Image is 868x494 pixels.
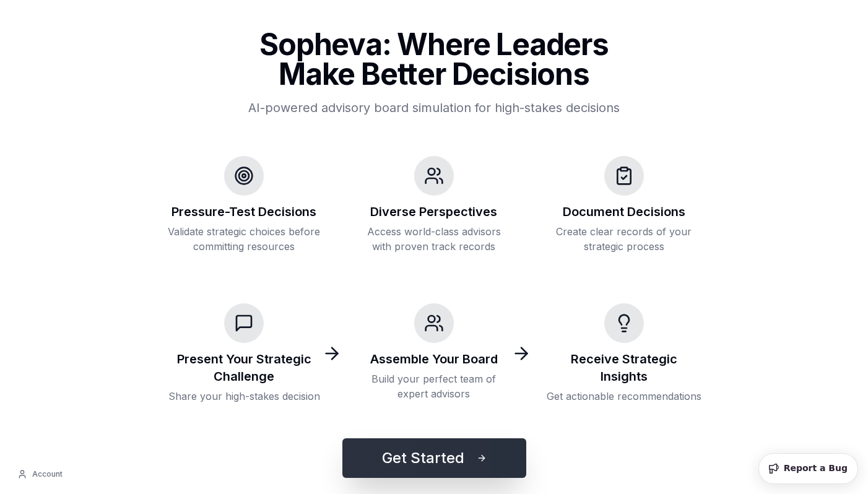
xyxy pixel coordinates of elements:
[167,224,322,254] p: Validate strategic choices before committing resources
[357,224,512,254] p: Access world-class advisors with proven track records
[171,203,316,220] h3: Pressure-Test Decisions
[226,30,642,89] h1: Sopheva: Where Leaders Make Better Decisions
[546,224,701,254] p: Create clear records of your strategic process
[563,203,685,220] h3: Document Decisions
[226,99,642,116] p: AI-powered advisory board simulation for high-stakes decisions
[547,389,701,404] p: Get actionable recommendations
[342,438,526,478] button: Get Started
[370,350,498,368] h3: Assemble Your Board
[10,464,70,484] button: Account
[370,203,497,220] h3: Diverse Perspectives
[357,371,512,401] p: Build your perfect team of expert advisors
[546,350,701,385] h3: Receive Strategic Insights
[32,469,63,479] span: Account
[168,389,320,404] p: Share your high-stakes decision
[167,350,322,385] h3: Present Your Strategic Challenge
